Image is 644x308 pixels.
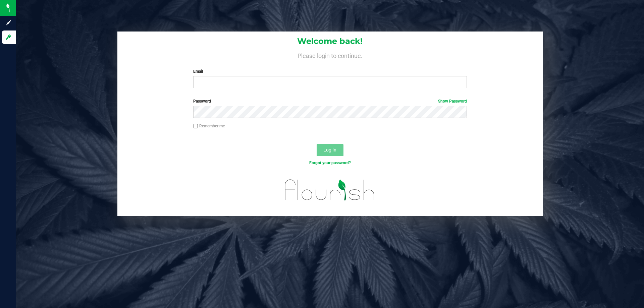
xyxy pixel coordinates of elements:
[323,147,336,152] span: Log In
[117,51,543,59] h4: Please login to continue.
[317,144,343,156] button: Log In
[5,19,12,26] inline-svg: Sign up
[193,99,211,104] span: Password
[193,124,198,129] input: Remember me
[193,123,225,129] label: Remember me
[117,37,543,46] h1: Welcome back!
[277,173,383,207] img: flourish_logo.svg
[309,161,351,165] a: Forgot your password?
[5,34,12,41] inline-svg: Log in
[438,99,467,104] a: Show Password
[193,68,467,74] label: Email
